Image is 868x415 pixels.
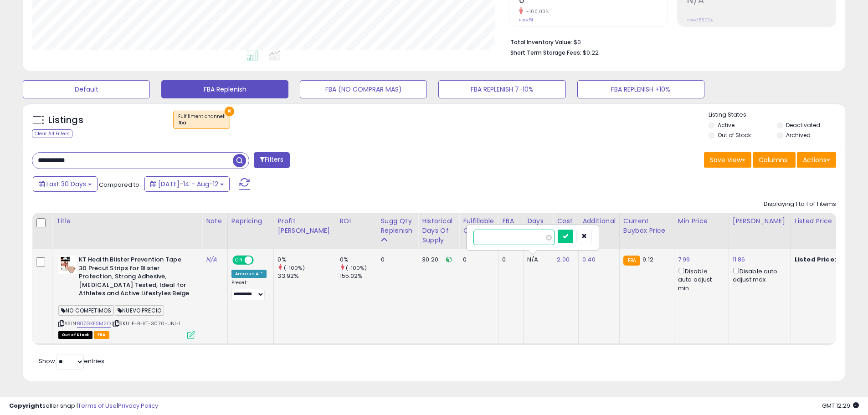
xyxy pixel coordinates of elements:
[277,272,335,280] div: 33.92%
[78,401,117,410] a: Terms of Use
[252,256,267,264] span: OFF
[709,111,845,119] p: Listing States:
[527,256,546,264] div: N/A
[161,80,288,98] button: FBA Replenish
[704,152,751,168] button: Save View
[797,152,836,168] button: Actions
[277,256,335,264] div: 0%
[58,256,77,274] img: 414fj2TbUIL._SL40_.jpg
[463,216,494,236] div: Fulfillable Quantity
[678,216,725,226] div: Min Price
[346,264,367,272] small: (-100%)
[32,129,72,138] div: Clear All Filters
[144,176,230,192] button: [DATE]-14 - Aug-12
[94,331,109,339] span: FBA
[786,131,811,139] label: Archived
[206,255,217,264] a: N/A
[58,305,114,316] span: NO COMPETIMOS
[277,216,332,236] div: Profit [PERSON_NAME]
[112,320,180,327] span: | SKU: F-B-KT-3070-UNI-1
[422,256,452,264] div: 30.20
[58,331,92,339] span: All listings that are currently out of stock and unavailable for purchase on Amazon
[582,216,616,236] div: Additional Cost
[33,176,98,192] button: Last 30 Days
[759,155,787,164] span: Columns
[158,179,218,189] span: [DATE]-14 - Aug-12
[733,266,784,284] div: Disable auto adjust max
[231,280,267,300] div: Preset:
[753,152,796,168] button: Columns
[422,216,455,245] div: Historical Days Of Supply
[438,80,565,98] button: FBA REPLENISH 7-10%
[527,216,549,236] div: Days Cover
[233,256,245,264] span: ON
[39,357,104,365] span: Show: entries
[340,256,377,264] div: 0%
[58,256,195,338] div: ASIN:
[523,8,549,15] small: -100.00%
[718,131,751,139] label: Out of Stock
[56,216,198,226] div: Title
[678,255,690,264] a: 7.99
[623,256,640,266] small: FBA
[687,17,713,23] small: Prev: 155.02%
[48,114,83,127] h5: Listings
[764,200,836,209] div: Displaying 1 to 1 of 1 items
[23,80,150,98] button: Default
[381,216,415,236] div: Sugg Qty Replenish
[231,216,270,226] div: Repricing
[582,255,596,264] a: 0.40
[733,216,787,226] div: [PERSON_NAME]
[46,179,86,189] span: Last 30 Days
[300,80,427,98] button: FBA (NO COMPRAR MAS)
[377,213,418,249] th: Please note that this number is a calculation based on your required days of coverage and your ve...
[557,255,570,264] a: 2.00
[502,256,516,264] div: 0
[733,255,745,264] a: 11.86
[583,48,599,57] span: $0.22
[99,180,141,189] span: Compared to:
[77,320,111,328] a: B07GKFSM2Q
[510,38,572,46] b: Total Inventory Value:
[254,152,289,168] button: Filters
[381,256,411,264] div: 0
[225,107,234,116] button: ×
[118,401,158,410] a: Privacy Policy
[557,216,575,226] div: Cost
[577,80,704,98] button: FBA REPLENISH +10%
[822,401,859,410] span: 2025-09-12 12:29 GMT
[678,266,722,292] div: Disable auto adjust min
[231,270,267,278] div: Amazon AI *
[510,36,829,47] li: $0
[284,264,305,272] small: (-100%)
[642,255,653,264] span: 9.12
[79,256,190,300] b: KT Health Blister Prevention Tape 30 Precut Strips for Blister Protection, Strong Adhesive, [MEDI...
[9,402,158,410] div: seller snap | |
[178,113,225,127] span: Fulfillment channel :
[340,216,373,226] div: ROI
[718,121,734,129] label: Active
[502,216,519,245] div: FBA Total Qty
[9,401,42,410] strong: Copyright
[206,216,224,226] div: Note
[115,305,164,316] span: NUEVO PRECIO
[178,120,225,126] div: fba
[786,121,820,129] label: Deactivated
[519,17,533,23] small: Prev: 51
[510,49,581,56] b: Short Term Storage Fees:
[463,256,491,264] div: 0
[795,255,836,264] b: Listed Price:
[623,216,670,236] div: Current Buybox Price
[340,272,377,280] div: 155.02%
